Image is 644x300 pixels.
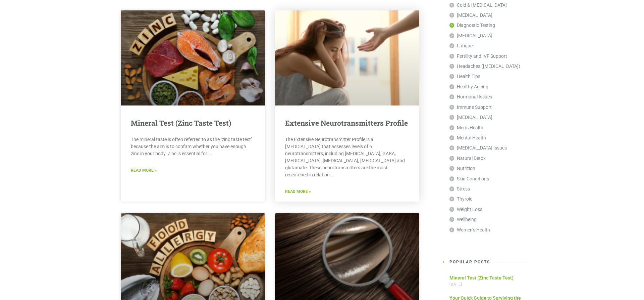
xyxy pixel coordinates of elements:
a: [MEDICAL_DATA] [449,31,492,41]
a: Fatigue [449,41,473,51]
a: Natural Detox [449,153,486,163]
a: Skin Conditions [449,174,489,184]
a: Women’s Health [449,225,490,235]
a: Health Tips [449,71,480,81]
a: Mineral Test (Zinc Taste Test) [131,118,231,128]
a: Extensive Neurotransmitters Profile [275,10,419,106]
a: Healthy Ageing [449,82,488,92]
a: Wellbeing [449,214,477,224]
a: [MEDICAL_DATA] Issues [449,143,507,153]
a: Mental Health [449,133,486,143]
span: [DATE] [449,282,527,288]
a: Diagnostic Testing [449,20,495,30]
a: Extensive Neurotransmitters Profile [285,118,408,128]
a: Read More » [285,188,311,195]
a: Thyroid [449,194,473,204]
a: Fertility and IVF Support [449,51,507,61]
a: Weight Loss [449,204,482,214]
a: Immune Support [449,102,492,112]
p: The mineral taste is often referred to as the ‘zinc taste test’ because the aim is to confirm whe... [131,136,255,157]
a: [MEDICAL_DATA] [449,112,492,122]
a: Mineral Test Naturopath [121,10,265,106]
a: Hormonal Issues [449,92,492,102]
p: The Extensive Neurotransmitter Profile is a [MEDICAL_DATA] that assesses levels of 6 neurotransmi... [285,136,409,178]
a: Mineral Test (Zinc Taste Test) [449,275,514,281]
a: Men’s Health [449,123,483,133]
h5: Popular Posts [443,260,527,269]
a: Headaches ([MEDICAL_DATA]) [449,61,520,71]
a: Read More » [131,167,157,174]
a: Stress [449,184,470,194]
a: Nutrition [449,163,475,173]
